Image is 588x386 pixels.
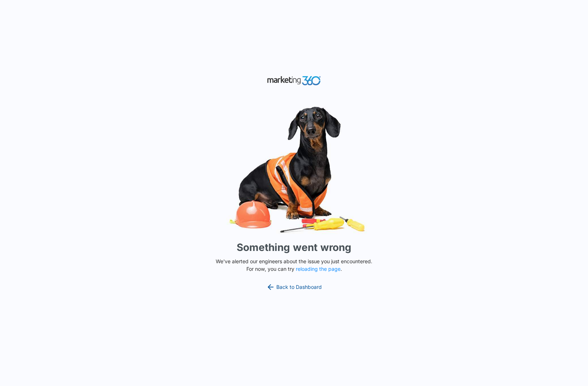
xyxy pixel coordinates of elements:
img: Sad Dog [186,102,402,237]
a: Back to Dashboard [266,283,322,291]
button: reloading the page [296,266,341,272]
h1: Something went wrong [237,240,351,255]
img: Marketing 360 Logo [267,74,321,87]
p: We've alerted our engineers about the issue you just encountered. For now, you can try . [213,257,375,273]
